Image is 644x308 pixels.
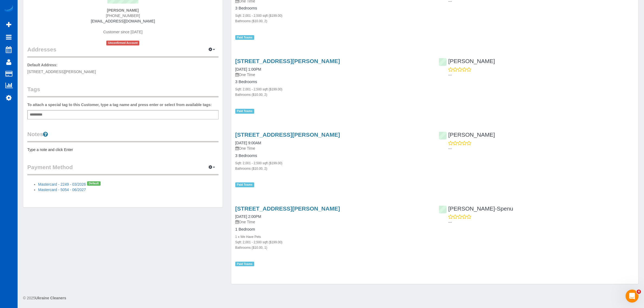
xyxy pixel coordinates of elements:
small: Bathrooms ($10.00, 2) [235,19,267,23]
p: One Time [235,72,431,77]
small: Sqft: 2,001 - 2,500 sqft ($199.00) [235,14,283,18]
small: Sqft: 2,001 - 2,500 sqft ($199.00) [235,240,283,244]
h4: 3 Bedrooms [235,153,431,158]
legend: Tags [27,85,219,97]
label: To attach a special tag to this Customer, type a tag name and press enter or select from availabl... [27,102,212,107]
span: Paid Teams [235,182,254,187]
a: [PERSON_NAME]-Spenu [439,205,513,212]
small: Bathrooms ($10.00, 1) [235,246,267,250]
h4: 3 Bedrooms [235,80,431,84]
h4: 1 Bedroom [235,227,431,232]
strong: Ukraine Cleaners [35,296,66,300]
img: Automaid Logo [3,5,14,13]
label: Default Address: [27,62,58,68]
a: [PERSON_NAME] [439,58,495,64]
span: Unconfirmed Account [106,41,139,45]
span: Paid Teams [235,262,254,266]
p: --- [448,219,634,225]
span: Paid Teams [235,35,254,40]
pre: Type a note and click Enter [27,147,219,152]
p: One Time [235,219,431,225]
legend: Payment Method [27,163,219,175]
a: [DATE] 2:00PM [235,214,261,219]
p: --- [448,72,634,78]
small: Sqft: 2,001 - 2,500 sqft ($199.00) [235,87,283,91]
small: Bathrooms ($10.00, 2) [235,167,267,171]
strong: [PERSON_NAME] [107,8,139,12]
p: --- [448,146,634,151]
a: [STREET_ADDRESS][PERSON_NAME] [235,205,340,212]
p: One Time [235,146,431,151]
legend: Notes [27,130,219,142]
a: [STREET_ADDRESS][PERSON_NAME] [235,132,340,138]
a: Mastercard - 2249 - 03/2026 [38,182,86,186]
small: 1 x We Have Pets [235,235,261,239]
a: Mastercard - 5054 - 06/2027 [38,188,86,192]
small: Bathrooms ($10.00, 2) [235,93,267,97]
small: Sqft: 2,001 - 2,500 sqft ($199.00) [235,161,283,165]
a: [PERSON_NAME] [439,132,495,138]
a: [DATE] 1:00PM [235,67,261,71]
iframe: Intercom live chat [626,290,639,303]
span: Paid Teams [235,109,254,113]
div: © 2025 [23,295,639,301]
span: 4 [637,290,641,294]
a: [EMAIL_ADDRESS][DOMAIN_NAME] [91,19,155,23]
span: Default [87,181,101,186]
span: Customer since [DATE] [103,30,143,34]
a: [STREET_ADDRESS][PERSON_NAME] [235,58,340,64]
a: [DATE] 9:00AM [235,141,261,145]
h4: 3 Bedrooms [235,6,431,11]
span: [PHONE_NUMBER] [106,14,140,18]
span: [STREET_ADDRESS][PERSON_NAME] [27,70,96,74]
